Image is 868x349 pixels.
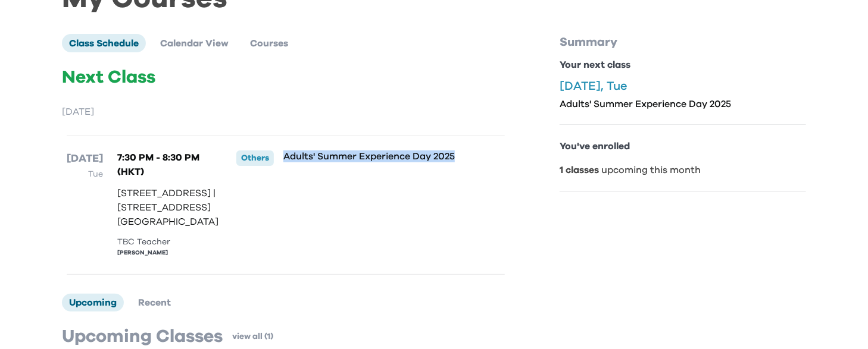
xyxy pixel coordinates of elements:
p: Adults' Summer Experience Day 2025 [283,150,466,162]
p: [DATE] [62,105,510,119]
p: Summary [560,34,806,51]
div: TBC Teacher [117,236,227,249]
span: Recent [138,298,171,307]
p: [STREET_ADDRESS] | [STREET_ADDRESS][GEOGRAPHIC_DATA] [117,186,227,229]
span: Calendar View [160,39,229,48]
b: 1 classes [560,165,599,175]
p: upcoming this month [560,163,806,177]
p: [DATE] [67,150,103,167]
p: Upcoming Classes [62,326,223,347]
p: Your next class [560,58,806,72]
p: Tue [67,167,103,181]
p: Adults' Summer Experience Day 2025 [560,98,806,110]
p: You've enrolled [560,139,806,153]
p: 7:30 PM - 8:30 PM (HKT) [117,150,227,179]
span: Upcoming [69,298,117,307]
p: [DATE], Tue [560,79,806,93]
div: Others [236,150,274,166]
span: Courses [250,39,288,48]
p: Next Class [62,67,510,88]
div: [PERSON_NAME] [117,249,227,257]
span: Class Schedule [69,39,139,48]
a: view all (1) [232,331,273,342]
